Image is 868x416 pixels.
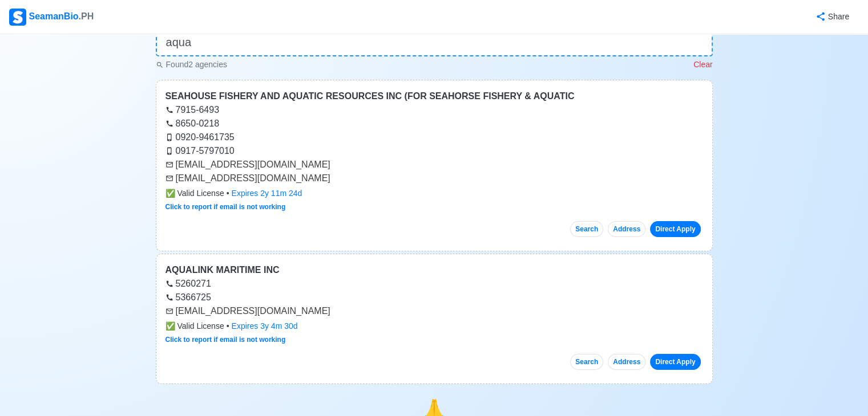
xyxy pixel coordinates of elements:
[165,187,703,199] div: •
[650,354,700,370] a: Direct Apply
[608,354,645,370] button: Address
[165,279,211,288] a: 5260271
[165,321,175,331] span: check
[165,187,224,199] span: Valid License
[165,292,211,302] a: 5366725
[9,9,26,26] img: Logo
[165,89,703,103] div: SEAHOUSE FISHERY AND AQUATIC RESOURCES INC (FOR SEAHORSE FISHERY & AQUATIC
[165,105,220,115] a: 7915-6493
[165,158,703,172] div: [EMAIL_ADDRESS][DOMAIN_NAME]
[165,263,703,277] div: AQUALINK MARITIME INC
[165,119,220,128] a: 8650-0218
[165,146,235,156] a: 0917-5797010
[165,304,703,318] div: [EMAIL_ADDRESS][DOMAIN_NAME]
[165,172,703,185] div: [EMAIL_ADDRESS][DOMAIN_NAME]
[165,203,286,211] a: Click to report if email is not working
[570,354,603,370] button: Search
[232,320,298,332] div: Expires 3y 4m 30d
[79,11,94,21] span: .PH
[156,59,227,71] p: Found 2 agencies
[165,189,175,198] span: check
[165,132,235,142] a: 0920-9461735
[9,9,94,26] div: SeamanBio
[570,221,603,237] button: Search
[156,29,713,56] input: 👉 Quick Search
[165,320,703,332] div: •
[165,320,224,332] span: Valid License
[650,221,700,237] a: Direct Apply
[165,336,286,344] a: Click to report if email is not working
[232,187,302,199] div: Expires 2y 11m 24d
[804,6,859,28] button: Share
[608,221,645,237] button: Address
[693,59,712,71] p: Clear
